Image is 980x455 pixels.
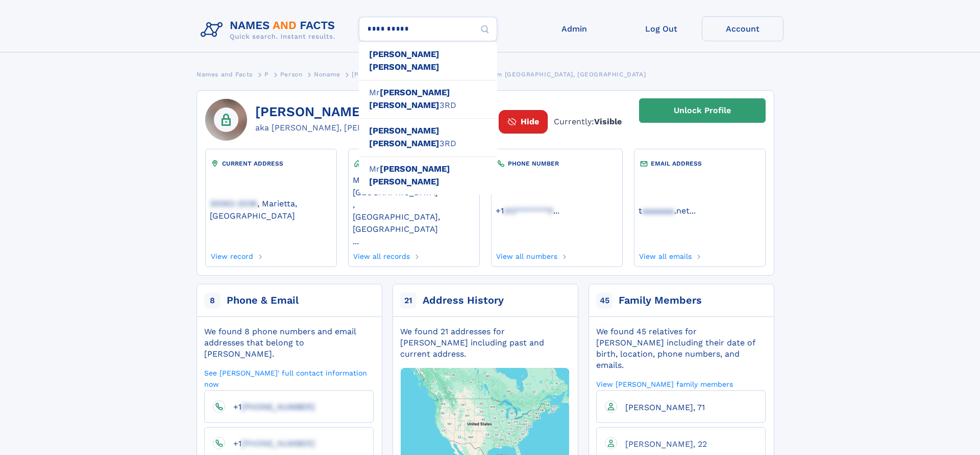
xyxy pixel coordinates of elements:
input: search input [359,17,497,41]
b: [PERSON_NAME] [369,139,439,148]
a: Noname [314,68,340,81]
b: [PERSON_NAME] [369,126,439,136]
a: ... [353,236,475,246]
span: Person [280,71,303,78]
div: Phone & Email [227,293,299,308]
span: P [264,71,269,78]
img: Logo Names and Facts [197,16,344,44]
a: Log Out [620,16,702,41]
div: PAST LOCATIONS [353,158,475,169]
span: [PHONE_NUMBER] [241,439,315,448]
span: Noname [314,71,340,78]
div: Mr 3RD [359,80,497,119]
b: [PERSON_NAME] [369,100,439,110]
a: 30062-2036, Marietta, [GEOGRAPHIC_DATA] [210,198,332,221]
span: 45 [596,292,612,309]
a: Unlock Profile [639,98,766,123]
span: 8 [204,292,220,309]
div: We found 8 phone numbers and email addresses that belong to [PERSON_NAME]. [204,326,374,360]
a: View all records [353,249,410,260]
a: Admin [533,16,615,41]
a: Person [280,68,303,81]
b: [PERSON_NAME] [380,164,450,174]
a: View all numbers [496,249,558,260]
a: Names and Facts [197,68,253,81]
b: [PERSON_NAME] [369,49,439,59]
a: View [PERSON_NAME] family members [596,379,733,389]
div: We found 45 relatives for [PERSON_NAME] including their date of birth, location, phone numbers, a... [596,326,766,371]
a: taaaaaaa.net [639,205,690,216]
div: 3RD [359,118,497,157]
span: [PHONE_NUMBER] [241,402,315,412]
a: +1[PHONE_NUMBER] [225,438,315,448]
span: [PERSON_NAME], 22 [625,439,707,449]
span: 30062-2036 [210,199,257,208]
a: View all emails [639,249,692,260]
div: , [353,169,475,249]
a: +1[PHONE_NUMBER] [225,402,315,411]
span: Currently: [554,116,622,128]
a: See [PERSON_NAME]' full contact information now [204,368,374,389]
div: Mr [359,156,497,195]
a: Marietta, [GEOGRAPHIC_DATA] [353,174,475,197]
h1: [PERSON_NAME], 74 [255,104,491,120]
a: P [264,68,269,81]
button: Hide [499,110,548,133]
span: [PERSON_NAME], 71 [625,403,705,412]
span: aaaaaaa [642,206,674,216]
a: [PERSON_NAME], 71 [617,402,705,412]
div: Address History [423,293,504,308]
span: Hide [521,116,539,128]
div: CURRENT ADDRESS [210,158,332,169]
a: [PERSON_NAME], 22 [617,439,707,448]
a: [GEOGRAPHIC_DATA], [GEOGRAPHIC_DATA] [353,211,475,234]
div: Unlock Profile [674,99,731,122]
div: PHONE NUMBER [496,158,618,169]
a: ... [496,206,618,216]
a: View record [210,249,253,260]
b: [PERSON_NAME] [380,88,450,97]
span: Visible [594,117,622,126]
div: EMAIL ADDRESS [639,158,761,169]
span: 21 [400,292,416,309]
b: [PERSON_NAME] [369,62,439,72]
div: Family Members [619,293,702,308]
span: [PERSON_NAME], [DEMOGRAPHIC_DATA] from [GEOGRAPHIC_DATA], [GEOGRAPHIC_DATA] [352,71,646,78]
button: Search Button [473,17,497,42]
a: Account [702,16,783,41]
div: We found 21 addresses for [PERSON_NAME] including past and current address. [400,326,570,360]
div: aka [PERSON_NAME], [PERSON_NAME], [PERSON_NAME]... [255,122,491,134]
b: [PERSON_NAME] [369,177,439,186]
